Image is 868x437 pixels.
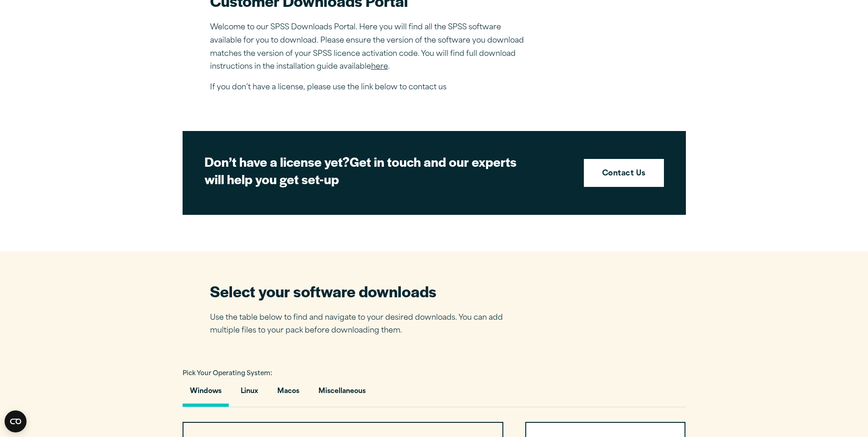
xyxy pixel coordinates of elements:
[183,381,229,407] button: Windows
[210,21,530,74] p: Welcome to our SPSS Downloads Portal. Here you will find all the SPSS software available for you ...
[584,159,664,187] a: Contact Us
[270,381,307,407] button: Macos
[205,152,350,170] strong: Don’t have a license yet?
[210,81,530,94] p: If you don’t have a license, please use the link below to contact us
[210,311,517,338] p: Use the table below to find and navigate to your desired downloads. You can add multiple files to...
[210,281,517,301] h2: Select your software downloads
[233,381,265,407] button: Linux
[5,410,27,432] button: Open CMP widget
[311,381,373,407] button: Miscellaneous
[602,168,646,180] strong: Contact Us
[205,153,525,187] h2: Get in touch and our experts will help you get set-up
[371,63,388,71] a: here
[183,371,272,377] span: Pick Your Operating System:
